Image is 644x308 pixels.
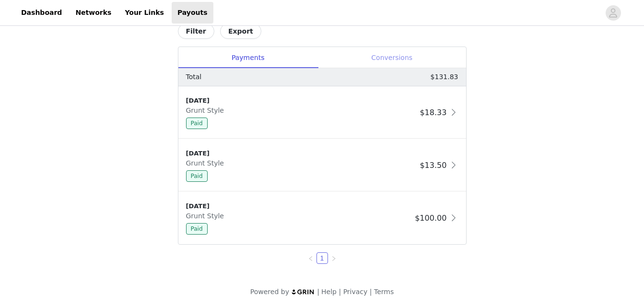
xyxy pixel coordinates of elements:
[420,108,446,117] span: $18.33
[328,252,340,264] li: Next Page
[339,288,341,296] span: |
[220,24,261,39] button: Export
[186,212,228,220] span: Grunt Style
[420,161,446,170] span: $13.50
[15,2,68,24] a: Dashboard
[186,107,228,114] span: Grunt Style
[186,96,416,106] div: [DATE]
[178,192,466,244] div: clickable-list-item
[431,72,458,82] p: $131.83
[308,256,314,261] i: icon: left
[316,252,328,264] li: 1
[305,252,316,264] li: Previous Page
[317,253,328,263] a: 1
[321,288,337,296] a: Help
[186,118,208,129] span: Paid
[291,289,315,295] img: logo
[178,47,318,69] div: Payments
[186,159,228,167] span: Grunt Style
[178,86,466,139] div: clickable-list-item
[318,47,466,69] div: Conversions
[331,256,337,261] i: icon: right
[609,5,618,21] div: avatar
[186,72,202,82] p: Total
[186,201,411,211] div: [DATE]
[178,24,214,39] button: Filter
[250,288,289,296] span: Powered by
[370,288,372,296] span: |
[119,2,170,24] a: Your Links
[415,213,446,223] span: $100.00
[172,2,213,24] a: Payouts
[178,139,466,192] div: clickable-list-item
[186,223,208,235] span: Paid
[374,288,394,296] a: Terms
[186,170,208,182] span: Paid
[186,149,416,158] div: [DATE]
[70,2,117,24] a: Networks
[317,288,319,296] span: |
[343,288,368,296] a: Privacy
